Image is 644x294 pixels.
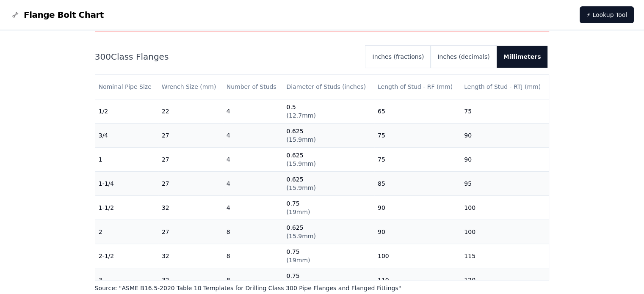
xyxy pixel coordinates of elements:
[283,220,374,244] td: 0.625
[374,244,461,268] td: 100
[158,123,223,147] td: 27
[283,99,374,123] td: 0.5
[461,195,549,220] td: 100
[10,10,20,20] img: Flange Bolt Chart Logo
[223,268,283,292] td: 8
[461,99,549,123] td: 75
[374,220,461,244] td: 90
[223,147,283,171] td: 4
[223,244,283,268] td: 8
[374,171,461,195] td: 85
[286,257,310,264] span: ( 19mm )
[461,220,549,244] td: 100
[374,123,461,147] td: 75
[95,268,158,292] td: 3
[158,171,223,195] td: 27
[223,99,283,123] td: 4
[283,123,374,147] td: 0.625
[283,244,374,268] td: 0.75
[365,46,431,68] button: Inches (fractions)
[374,268,461,292] td: 110
[158,268,223,292] td: 32
[223,195,283,220] td: 4
[95,99,158,123] td: 1/2
[95,51,359,63] h2: 300 Class Flanges
[461,244,549,268] td: 115
[223,171,283,195] td: 4
[95,220,158,244] td: 2
[223,220,283,244] td: 8
[374,99,461,123] td: 65
[223,123,283,147] td: 4
[283,268,374,292] td: 0.75
[461,171,549,195] td: 95
[497,46,548,68] button: Millimeters
[283,75,374,99] th: Diameter of Studs (inches)
[223,75,283,99] th: Number of Studs
[283,147,374,171] td: 0.625
[95,123,158,147] td: 3/4
[95,195,158,220] td: 1-1/2
[283,195,374,220] td: 0.75
[286,209,310,215] span: ( 19mm )
[95,284,550,292] p: Source: " ASME B16.5-2020 Table 10 Templates for Drilling Class 300 Pipe Flanges and Flanged Fitt...
[286,184,315,191] span: ( 15.9mm )
[158,99,223,123] td: 22
[286,233,315,239] span: ( 15.9mm )
[286,136,315,143] span: ( 15.9mm )
[374,147,461,171] td: 75
[461,147,549,171] td: 90
[158,147,223,171] td: 27
[461,123,549,147] td: 90
[283,171,374,195] td: 0.625
[286,112,315,119] span: ( 12.7mm )
[461,268,549,292] td: 120
[431,46,496,68] button: Inches (decimals)
[374,195,461,220] td: 90
[95,75,158,99] th: Nominal Pipe Size
[10,9,104,21] a: Flange Bolt Chart LogoFlange Bolt Chart
[95,244,158,268] td: 2-1/2
[158,244,223,268] td: 32
[24,9,104,21] span: Flange Bolt Chart
[374,75,461,99] th: Length of Stud - RF (mm)
[580,6,634,23] a: ⚡ Lookup Tool
[158,75,223,99] th: Wrench Size (mm)
[95,147,158,171] td: 1
[95,171,158,195] td: 1-1/4
[286,160,315,167] span: ( 15.9mm )
[158,195,223,220] td: 32
[461,75,549,99] th: Length of Stud - RTJ (mm)
[158,220,223,244] td: 27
